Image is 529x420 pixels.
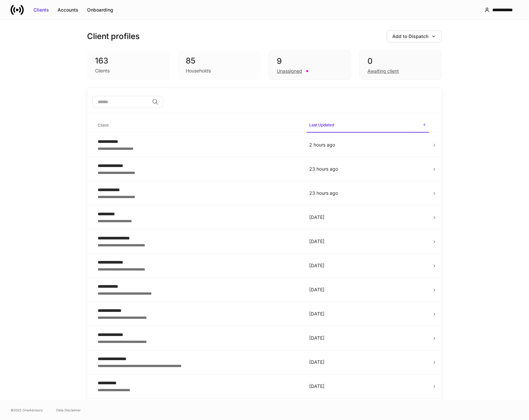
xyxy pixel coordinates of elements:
[277,68,302,74] div: Unassigned
[309,262,426,269] p: [DATE]
[387,30,442,42] button: Add to Dispatch
[309,142,426,148] p: 2 hours ago
[11,407,43,413] span: © 2025 OneAdvisory
[87,7,113,13] div: Onboarding
[277,56,343,66] div: 9
[309,190,426,196] p: 23 hours ago
[29,5,53,15] button: Clients
[95,119,301,132] span: Client
[98,122,109,128] h6: Client
[309,335,426,341] p: [DATE]
[307,118,429,133] span: Last Updated
[83,5,118,15] button: Onboarding
[95,56,162,66] div: 163
[87,31,140,42] h3: Client profiles
[95,67,110,74] div: Clients
[309,238,426,245] p: [DATE]
[309,166,426,172] p: 23 hours ago
[53,5,83,15] button: Accounts
[392,33,428,40] div: Add to Dispatch
[33,7,49,13] div: Clients
[186,67,211,74] div: Households
[268,50,351,80] div: 9Unassigned
[309,383,426,390] p: [DATE]
[309,122,334,128] h6: Last Updated
[309,286,426,293] p: [DATE]
[309,214,426,221] p: [DATE]
[367,56,434,66] div: 0
[367,68,399,74] div: Awaiting client
[359,50,442,80] div: 0Awaiting client
[309,311,426,317] p: [DATE]
[58,7,78,13] div: Accounts
[309,359,426,365] p: [DATE]
[56,407,81,413] a: Data Disclaimer
[186,56,253,66] div: 85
